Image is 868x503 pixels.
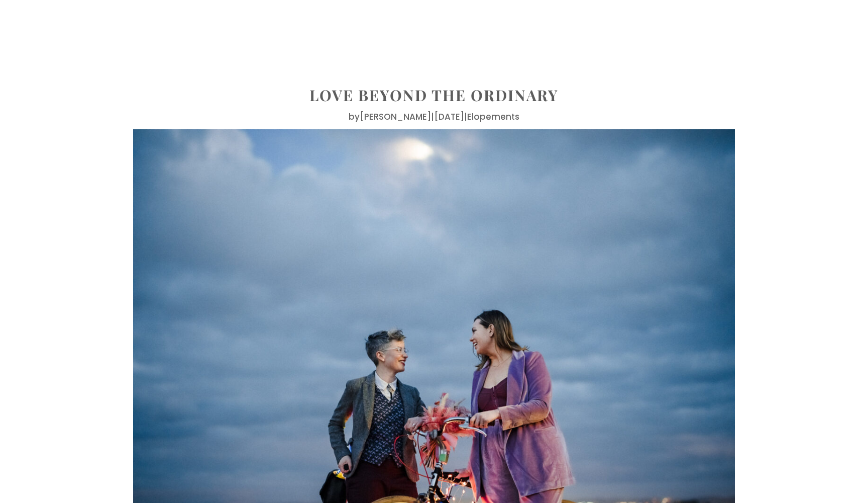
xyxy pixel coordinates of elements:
a: Love Beyond the Ordinary [309,85,559,105]
p: by | | [133,110,735,124]
a: [PERSON_NAME] [360,111,431,123]
a: Elopements [467,111,519,123]
span: [DATE] [434,111,464,123]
